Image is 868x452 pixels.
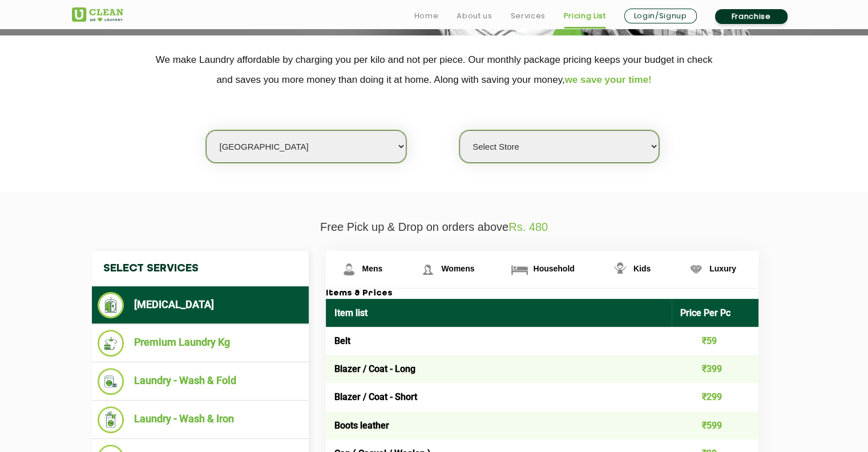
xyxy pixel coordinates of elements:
td: ₹299 [672,383,758,411]
li: Laundry - Wash & Fold [98,368,303,395]
img: Laundry - Wash & Fold [98,368,124,395]
h3: Items & Prices [326,289,758,299]
p: We make Laundry affordable by charging you per kilo and not per piece. Our monthly package pricin... [72,50,797,90]
td: ₹59 [672,327,758,355]
a: Franchise [715,9,788,24]
a: Login/Signup [624,9,697,23]
img: UClean Laundry and Dry Cleaning [72,7,123,22]
a: Pricing List [564,9,606,23]
li: Laundry - Wash & Iron [98,406,303,433]
td: ₹399 [672,355,758,383]
td: ₹599 [672,411,758,439]
span: Womens [441,264,474,273]
td: Belt [326,327,672,355]
h4: Select Services [92,251,309,286]
td: Boots leather [326,411,672,439]
span: Mens [362,264,383,273]
td: Blazer / Coat - Short [326,383,672,411]
img: Laundry - Wash & Iron [98,406,124,433]
th: Item list [326,299,672,327]
li: Premium Laundry Kg [98,330,303,357]
img: Household [510,259,530,279]
th: Price Per Pc [672,299,758,327]
img: Kids [610,259,630,279]
img: Womens [418,259,438,279]
img: Mens [339,259,359,279]
li: [MEDICAL_DATA] [98,292,303,318]
a: Home [414,9,439,23]
a: About us [457,9,492,23]
p: Free Pick up & Drop on orders above [72,221,797,234]
span: Luxury [709,264,736,273]
img: Luxury [686,259,706,279]
a: Services [510,9,545,23]
span: Rs. 480 [508,221,548,233]
img: Dry Cleaning [98,292,124,318]
span: Kids [633,264,651,273]
span: Household [533,264,574,273]
td: Blazer / Coat - Long [326,355,672,383]
span: we save your time! [565,74,652,85]
img: Premium Laundry Kg [98,330,124,357]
